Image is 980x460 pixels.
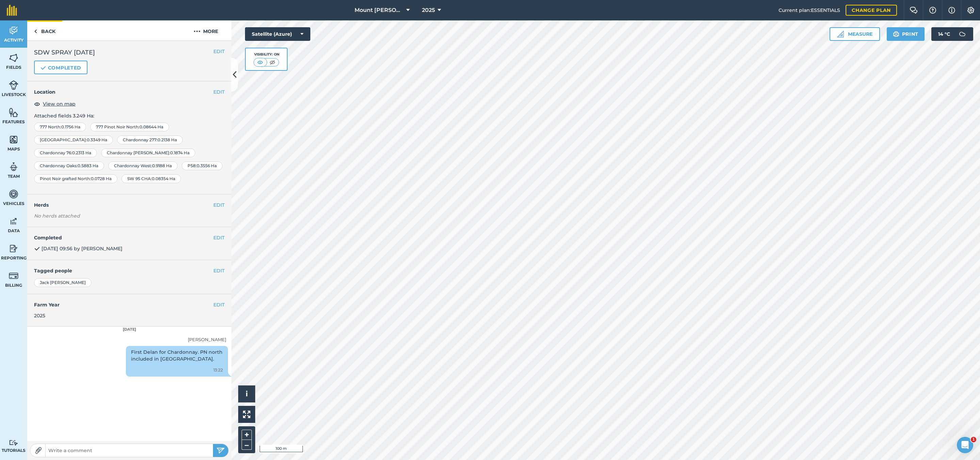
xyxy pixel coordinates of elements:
span: Chardonnay West [114,163,151,169]
button: – [242,440,252,450]
span: P58 [187,163,196,169]
button: EDIT [213,88,225,96]
span: : 0.2138 Ha [157,137,177,143]
img: svg+xml;base64,PHN2ZyB4bWxucz0iaHR0cDovL3d3dy53My5vcmcvMjAwMC9zdmciIHdpZHRoPSI1NiIgaGVpZ2h0PSI2MC... [9,53,18,63]
h4: Farm Year [34,301,225,308]
span: 14 ° C [938,27,950,41]
span: 2025 [422,6,435,14]
button: View on map [34,100,76,108]
button: EDIT [213,234,225,241]
img: A question mark icon [929,7,937,14]
button: Measure [830,27,880,41]
span: : 0.3556 Ha [196,163,217,169]
img: svg+xml;base64,PD94bWwgdmVyc2lvbj0iMS4wIiBlbmNvZGluZz0idXRmLTgiPz4KPCEtLSBHZW5lcmF0b3I6IEFkb2JlIE... [9,216,18,226]
span: : 0.3349 Ha [86,137,107,143]
span: 777 North [40,124,60,130]
span: : 0.1874 Ha [169,150,190,156]
h4: Location [34,88,225,96]
img: Paperclip icon [35,447,42,454]
iframe: Intercom live chat [957,437,973,453]
h4: Completed [34,234,225,241]
input: Write a comment [46,446,213,455]
a: Back [27,20,62,41]
span: 13:22 [213,367,223,374]
img: fieldmargin Logo [7,5,17,16]
button: EDIT [213,267,225,274]
span: i [246,390,248,398]
p: Attached fields 3.249 Ha : [34,112,225,120]
img: svg+xml;base64,PD94bWwgdmVyc2lvbj0iMS4wIiBlbmNvZGluZz0idXRmLTgiPz4KPCEtLSBHZW5lcmF0b3I6IEFkb2JlIE... [9,189,18,199]
span: Chardonnay 277 [123,137,157,143]
div: [PERSON_NAME] [32,336,226,343]
h4: Tagged people [34,267,225,274]
img: svg+xml;base64,PHN2ZyB4bWxucz0iaHR0cDovL3d3dy53My5vcmcvMjAwMC9zdmciIHdpZHRoPSI1NiIgaGVpZ2h0PSI2MC... [9,107,18,117]
button: Print [887,27,925,41]
span: : 0.2313 Ha [71,150,91,156]
img: svg+xml;base64,PHN2ZyB4bWxucz0iaHR0cDovL3d3dy53My5vcmcvMjAwMC9zdmciIHdpZHRoPSIxOSIgaGVpZ2h0PSIyNC... [893,30,899,38]
button: i [238,385,255,402]
button: Satellite (Azure) [245,27,310,41]
img: svg+xml;base64,PHN2ZyB4bWxucz0iaHR0cDovL3d3dy53My5vcmcvMjAwMC9zdmciIHdpZHRoPSIxOCIgaGVpZ2h0PSIyNC... [40,64,46,72]
img: svg+xml;base64,PHN2ZyB4bWxucz0iaHR0cDovL3d3dy53My5vcmcvMjAwMC9zdmciIHdpZHRoPSI1MCIgaGVpZ2h0PSI0MC... [268,59,277,66]
div: [DATE] 09:56 by [PERSON_NAME] [27,227,231,260]
button: 14 °C [931,27,973,41]
span: SW 95 CHA [127,176,151,181]
img: A cog icon [967,7,975,14]
span: Current plan : ESSENTIALS [779,6,840,14]
img: svg+xml;base64,PHN2ZyB4bWxucz0iaHR0cDovL3d3dy53My5vcmcvMjAwMC9zdmciIHdpZHRoPSIxOCIgaGVpZ2h0PSIyNC... [34,100,40,108]
div: 2025 [34,312,225,319]
img: svg+xml;base64,PHN2ZyB4bWxucz0iaHR0cDovL3d3dy53My5vcmcvMjAwMC9zdmciIHdpZHRoPSIxNyIgaGVpZ2h0PSIxNy... [948,6,955,14]
span: : 0.0728 Ha [90,176,112,181]
div: Visibility: On [254,52,279,57]
span: Chardonnay 76 [40,150,71,156]
span: [GEOGRAPHIC_DATA] [40,137,86,143]
img: svg+xml;base64,PD94bWwgdmVyc2lvbj0iMS4wIiBlbmNvZGluZz0idXRmLTgiPz4KPCEtLSBHZW5lcmF0b3I6IEFkb2JlIE... [9,440,18,446]
span: 777 Pinot Noir North [96,124,138,130]
img: svg+xml;base64,PHN2ZyB4bWxucz0iaHR0cDovL3d3dy53My5vcmcvMjAwMC9zdmciIHdpZHRoPSI1NiIgaGVpZ2h0PSI2MC... [9,134,18,145]
h4: Herds [34,201,231,209]
em: No herds attached [34,212,231,220]
img: svg+xml;base64,PD94bWwgdmVyc2lvbj0iMS4wIiBlbmNvZGluZz0idXRmLTgiPz4KPCEtLSBHZW5lcmF0b3I6IEFkb2JlIE... [9,80,18,90]
span: : 0.9188 Ha [151,163,172,169]
span: 1 [971,437,976,442]
span: Chardonnay Oaks [40,163,77,169]
span: Pinot Noir grafted North [40,176,90,181]
img: svg+xml;base64,PD94bWwgdmVyc2lvbj0iMS4wIiBlbmNvZGluZz0idXRmLTgiPz4KPCEtLSBHZW5lcmF0b3I6IEFkb2JlIE... [9,26,18,36]
button: EDIT [213,301,225,308]
button: EDIT [213,48,225,55]
span: Chardonnay [PERSON_NAME] [107,150,169,156]
span: Mount [PERSON_NAME] [355,6,404,14]
h2: SDW SPRAY [DATE] [34,48,225,57]
button: EDIT [213,201,225,209]
div: [DATE] [27,327,231,333]
div: Jack [PERSON_NAME] [34,278,92,287]
span: : 0.5883 Ha [77,163,98,169]
span: : 0.1756 Ha [60,124,80,130]
img: Ruler icon [837,31,844,37]
span: View on map [43,100,76,108]
img: svg+xml;base64,PHN2ZyB4bWxucz0iaHR0cDovL3d3dy53My5vcmcvMjAwMC9zdmciIHdpZHRoPSIyMCIgaGVpZ2h0PSIyNC... [194,27,200,35]
img: Two speech bubbles overlapping with the left bubble in the forefront [910,7,918,14]
button: Completed [34,61,87,74]
img: svg+xml;base64,PD94bWwgdmVyc2lvbj0iMS4wIiBlbmNvZGluZz0idXRmLTgiPz4KPCEtLSBHZW5lcmF0b3I6IEFkb2JlIE... [9,271,18,281]
button: + [242,430,252,440]
img: svg+xml;base64,PD94bWwgdmVyc2lvbj0iMS4wIiBlbmNvZGluZz0idXRmLTgiPz4KPCEtLSBHZW5lcmF0b3I6IEFkb2JlIE... [9,243,18,254]
img: svg+xml;base64,PD94bWwgdmVyc2lvbj0iMS4wIiBlbmNvZGluZz0idXRmLTgiPz4KPCEtLSBHZW5lcmF0b3I6IEFkb2JlIE... [955,27,969,41]
span: : 0.08644 Ha [138,124,163,130]
img: svg+xml;base64,PHN2ZyB4bWxucz0iaHR0cDovL3d3dy53My5vcmcvMjAwMC9zdmciIHdpZHRoPSIxOCIgaGVpZ2h0PSIyNC... [34,245,40,253]
button: More [180,20,231,41]
a: Change plan [846,5,897,16]
img: svg+xml;base64,PD94bWwgdmVyc2lvbj0iMS4wIiBlbmNvZGluZz0idXRmLTgiPz4KPCEtLSBHZW5lcmF0b3I6IEFkb2JlIE... [9,162,18,172]
div: First Delan for Chardonnay. PN north included in [GEOGRAPHIC_DATA]. [126,346,228,377]
img: svg+xml;base64,PHN2ZyB4bWxucz0iaHR0cDovL3d3dy53My5vcmcvMjAwMC9zdmciIHdpZHRoPSI5IiBoZWlnaHQ9IjI0Ii... [34,27,37,35]
img: Four arrows, one pointing top left, one top right, one bottom right and the last bottom left [243,411,250,418]
span: : 0.08354 Ha [151,176,175,181]
img: svg+xml;base64,PHN2ZyB4bWxucz0iaHR0cDovL3d3dy53My5vcmcvMjAwMC9zdmciIHdpZHRoPSIyNSIgaGVpZ2h0PSIyNC... [216,446,225,455]
img: svg+xml;base64,PHN2ZyB4bWxucz0iaHR0cDovL3d3dy53My5vcmcvMjAwMC9zdmciIHdpZHRoPSI1MCIgaGVpZ2h0PSI0MC... [256,59,264,66]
